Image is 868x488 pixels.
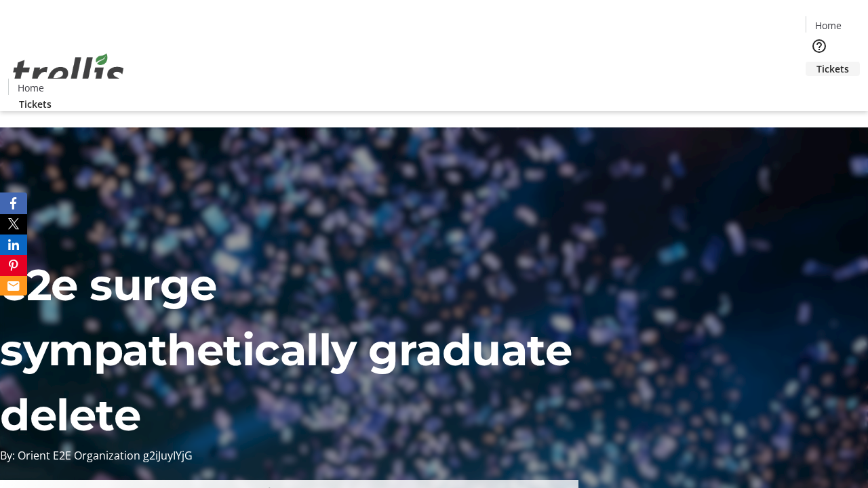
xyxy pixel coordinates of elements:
a: Home [806,18,850,33]
a: Tickets [8,97,62,111]
span: Home [815,18,842,33]
button: Help [806,33,833,60]
span: Home [18,81,44,95]
span: Tickets [19,97,52,111]
img: Orient E2E Organization g2iJuyIYjG's Logo [8,39,129,106]
a: Tickets [806,62,860,76]
span: Tickets [816,62,849,76]
a: Home [9,81,52,95]
button: Cart [806,76,833,103]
